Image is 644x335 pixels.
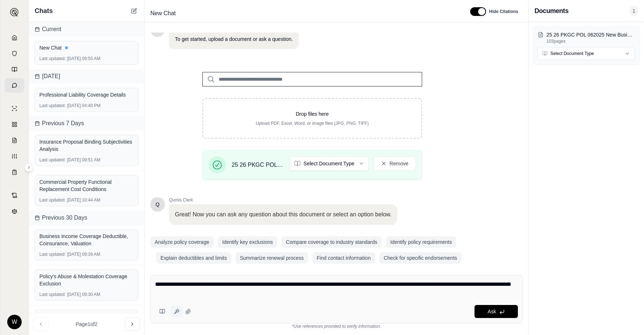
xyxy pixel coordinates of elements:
[373,156,416,171] button: Remove
[29,116,144,131] div: Previous 7 Days
[215,120,410,126] p: Upload PDF, Excel, Word, or image files (JPG, PNG, TIFF)
[488,309,496,314] span: Ask
[25,163,33,172] button: Expand sidebar
[29,211,144,225] div: Previous 30 Days
[5,204,24,219] a: Legal Search Engine
[489,9,518,14] span: Hide Citations
[39,251,66,257] span: Last updated:
[39,251,134,257] div: [DATE] 09:39 AM
[5,133,24,148] a: Claim Coverage
[5,165,24,179] a: Coverage Table
[232,161,284,169] span: 25 26 PKGC POL 062025 New Business Policy Selective S 2673888.pdf
[5,117,24,132] a: Policy Comparisons
[147,8,179,19] span: New Chat
[534,6,568,16] h3: Documents
[39,292,134,297] div: [DATE] 09:30 AM
[39,273,134,287] div: Policy's Abuse & Molestation Coverage Exclusion
[39,44,134,51] div: New Chat
[39,157,66,163] span: Last updated:
[39,56,66,62] span: Last updated:
[5,101,24,116] a: Single Policy
[546,31,635,38] p: 25 26 PKGC POL 062025 New Business Policy Selective S 2673888.pdf
[39,56,134,62] div: [DATE] 09:55 AM
[156,201,160,208] span: Hello
[312,252,375,264] button: Find contact information
[147,8,461,19] div: Edit Title
[282,236,382,248] button: Compare coverage to industry standards
[39,91,134,98] div: Professional Liability Coverage Details
[29,22,144,37] div: Current
[130,7,138,15] button: New Chat
[39,138,134,153] div: Insurance Proposal Binding Subjectivities Analysis
[39,197,134,203] div: [DATE] 10:44 AM
[379,252,461,264] button: Check for specific endorsements
[39,233,134,247] div: Business Income Coverage Deductible, Coinsurance, Valuation
[150,236,214,248] button: Analyze policy coverage
[39,103,66,109] span: Last updated:
[475,305,518,318] button: Ask
[175,210,391,219] p: Great! Now you can ask any question about this document or select an option below.
[39,197,66,203] span: Last updated:
[10,8,19,17] img: Expand sidebar
[150,323,523,329] div: *Use references provided to verify information.
[538,31,635,44] button: 25 26 PKGC POL 062025 New Business Policy Selective S 2673888.pdf103pages
[218,236,277,248] button: Identify key exclusions
[175,35,293,43] p: To get started, upload a document or ask a question.
[39,292,66,297] span: Last updated:
[7,5,22,20] button: Expand sidebar
[7,315,22,329] div: W
[630,6,638,16] span: 1
[5,62,24,77] a: Prompt Library
[5,188,24,203] a: Contract Analysis
[386,236,456,248] button: Identify policy requirements
[35,6,53,16] span: Chats
[5,78,24,93] a: Chat
[546,38,635,44] p: 103 pages
[76,321,98,328] span: Page 1 of 2
[39,103,134,109] div: [DATE] 04:40 PM
[215,110,410,118] p: Drop files here
[5,30,24,45] a: Home
[29,69,144,84] div: [DATE]
[39,157,134,163] div: [DATE] 09:51 AM
[5,149,24,164] a: Custom Report
[236,252,308,264] button: Summarize renewal process
[5,46,24,61] a: Documents Vault
[156,252,231,264] button: Explain deductibles and limits
[39,178,134,193] div: Commercial Property Functional Replacement Cost Conditions
[169,197,397,203] span: Qumis Clerk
